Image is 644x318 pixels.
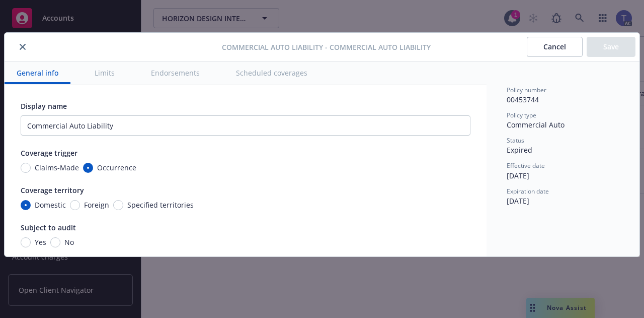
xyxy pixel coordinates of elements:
[21,185,84,195] span: Coverage territory
[35,162,79,173] span: Claims-Made
[127,200,194,210] span: Specified territories
[50,237,60,247] input: No
[507,145,532,155] span: Expired
[83,61,127,84] button: Limits
[97,162,136,173] span: Occurrence
[507,187,549,196] span: Expiration date
[21,163,31,173] input: Claims-Made
[222,42,431,52] span: Commercial Auto Liability - Commercial Auto Liability
[507,111,536,119] span: Policy type
[64,237,74,247] span: No
[507,120,565,130] span: Commercial Auto
[507,86,546,94] span: Policy number
[21,101,67,111] span: Display name
[35,200,66,210] span: Domestic
[5,61,70,84] button: General info
[21,237,31,247] input: Yes
[70,200,80,210] input: Foreign
[224,61,319,84] button: Scheduled coverages
[35,237,46,247] span: Yes
[507,161,545,170] span: Effective date
[507,95,539,104] span: 00453744
[84,200,109,210] span: Foreign
[507,171,529,180] span: [DATE]
[21,200,31,210] input: Domestic
[507,196,529,206] span: [DATE]
[21,148,77,158] span: Coverage trigger
[139,61,212,84] button: Endorsements
[507,136,524,145] span: Status
[83,163,93,173] input: Occurrence
[17,41,29,53] button: close
[21,223,76,232] span: Subject to audit
[527,37,583,57] button: Cancel
[113,200,123,210] input: Specified territories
